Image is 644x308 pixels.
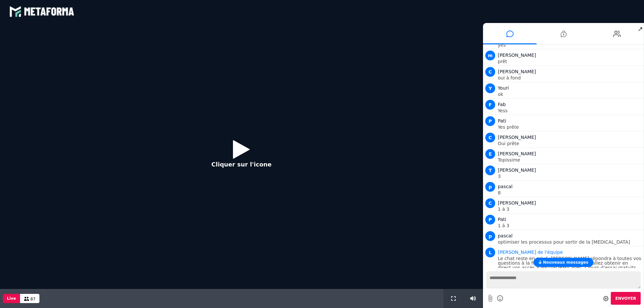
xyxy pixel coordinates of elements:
[498,184,513,189] span: pascal
[498,207,642,211] p: 1 à 3
[498,125,642,129] p: Yes prête
[498,85,509,91] span: Youri
[498,167,536,173] span: [PERSON_NAME]
[498,141,642,146] p: Oui prête
[485,215,495,225] span: P
[485,83,495,93] span: Y
[485,165,495,175] span: T
[205,135,278,177] button: Cliquer sur l'icone
[498,256,642,275] p: Le chat reste en privé. [PERSON_NAME] répondra à toutes vos questions à la fin de la conférence. ...
[485,51,495,60] span: m
[485,248,495,257] span: L
[498,59,642,64] p: prêt
[498,250,563,255] span: Animateur
[543,260,588,265] span: Nouveaux messages
[498,217,506,222] span: Pati
[3,294,20,303] button: Live
[534,258,593,267] button: Nouveaux messages
[498,240,642,244] p: optimiser les processus pour sortir de la [MEDICAL_DATA]
[31,297,35,301] span: 87
[498,190,642,195] p: 8
[498,135,536,140] span: [PERSON_NAME]
[498,69,536,74] span: [PERSON_NAME]
[498,108,642,113] p: Yess
[485,100,495,110] span: F
[485,182,495,192] span: p
[485,231,495,241] span: p
[498,43,642,47] p: yes
[498,53,536,58] span: [PERSON_NAME]
[498,223,642,228] p: 1 à 3
[485,116,495,126] span: P
[498,118,506,123] span: Pati
[498,158,642,162] p: Topissime
[636,23,644,35] span: ↗
[498,233,513,238] span: pascal
[498,174,642,179] p: 3
[498,151,536,156] span: [PERSON_NAME]
[485,133,495,143] span: C
[611,292,641,305] button: Envoyer
[485,198,495,208] span: C
[498,76,642,80] p: oui à fond
[485,67,495,77] span: C
[485,149,495,159] span: E
[498,92,642,97] p: ok
[498,200,536,206] span: [PERSON_NAME]
[615,296,636,301] span: Envoyer
[498,102,506,107] span: Fab
[211,160,271,169] p: Cliquer sur l'icone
